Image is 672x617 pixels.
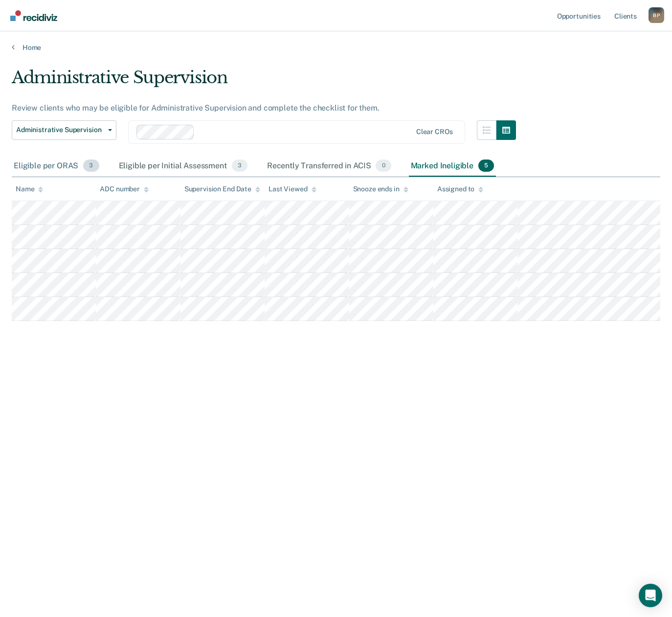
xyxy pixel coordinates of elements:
button: Profile dropdown button [649,7,664,23]
div: ADC number [100,185,149,193]
div: Name [16,185,43,193]
span: Administrative Supervision [16,126,104,134]
button: Administrative Supervision [12,120,116,140]
img: Recidiviz [10,10,57,21]
span: 3 [232,160,247,172]
div: Snooze ends in [353,185,408,193]
a: Home [12,43,660,52]
div: Administrative Supervision [12,68,516,95]
div: Clear CROs [416,128,453,136]
div: Eligible per Initial Assessment3 [117,156,249,177]
div: Marked Ineligible5 [409,156,496,177]
div: Eligible per ORAS3 [12,156,101,177]
div: Open Intercom Messenger [639,584,662,607]
div: Supervision End Date [184,185,260,193]
div: Review clients who may be eligible for Administrative Supervision and complete the checklist for ... [12,103,516,113]
div: Assigned to [437,185,483,193]
span: 5 [478,160,494,172]
div: Last Viewed [269,185,316,193]
span: 3 [83,160,99,172]
div: B P [649,7,664,23]
div: Recently Transferred in ACIS0 [265,156,393,177]
span: 0 [376,160,391,172]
